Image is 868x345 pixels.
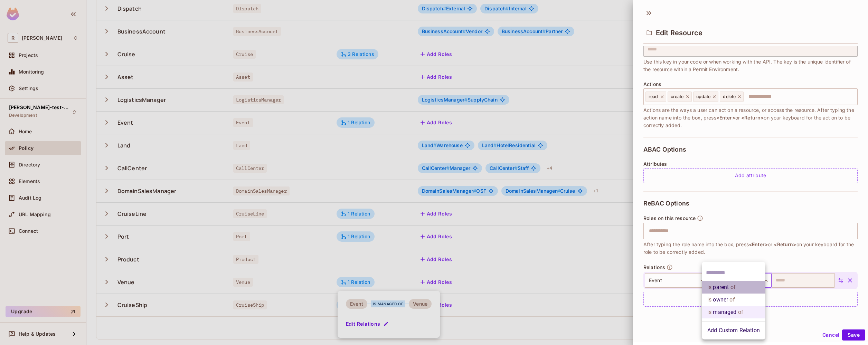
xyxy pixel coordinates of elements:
[702,306,765,318] li: managed
[728,296,735,304] span: of
[707,296,713,304] span: is
[729,283,735,291] span: of
[707,308,713,316] span: is
[702,324,765,337] li: Add Custom Relation
[702,294,765,306] li: owner
[707,283,713,291] span: is
[702,281,765,294] li: parent
[737,308,743,316] span: of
